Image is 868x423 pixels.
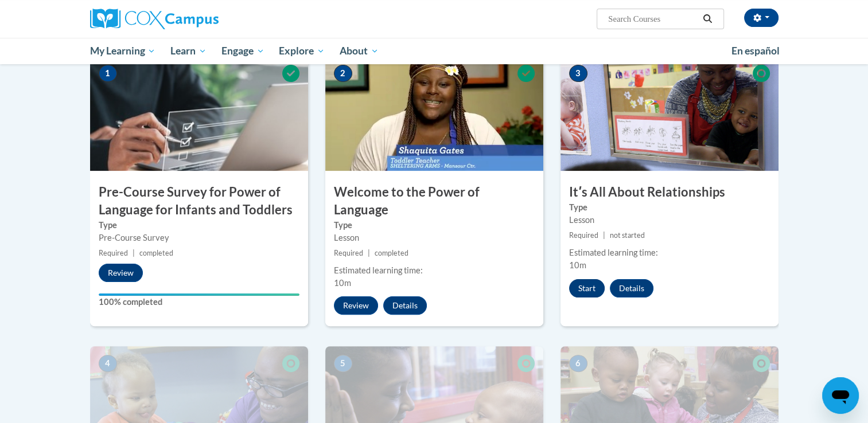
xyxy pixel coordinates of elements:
[332,38,386,64] a: About
[334,264,535,277] div: Estimated learning time:
[221,44,264,58] span: Engage
[170,44,207,58] span: Learn
[99,293,299,296] div: Your progress
[569,260,586,270] span: 10m
[607,12,699,26] input: Search Courses
[334,355,352,372] span: 5
[89,44,155,58] span: My Learning
[133,249,135,257] span: |
[334,249,363,257] span: Required
[99,232,299,244] div: Pre-Course Survey
[90,9,308,29] a: Cox Campus
[99,219,299,232] label: Type
[90,183,308,219] h3: Pre-Course Survey for Power of Language for Infants and Toddlers
[375,249,408,257] span: completed
[90,56,308,171] img: Course Image
[99,296,299,308] label: 100% completed
[569,201,770,214] label: Type
[560,183,779,201] h3: Itʹs All About Relationships
[214,38,272,64] a: Engage
[569,246,770,259] div: Estimated learning time:
[99,249,128,257] span: Required
[334,65,352,82] span: 2
[334,232,535,244] div: Lesson
[569,355,587,372] span: 6
[279,44,325,58] span: Explore
[73,38,796,64] div: Main menu
[610,279,653,297] button: Details
[325,56,543,171] img: Course Image
[569,279,605,297] button: Start
[334,296,378,315] button: Review
[560,56,779,171] img: Course Image
[383,296,427,315] button: Details
[368,249,370,257] span: |
[603,231,605,240] span: |
[271,38,332,64] a: Explore
[139,249,173,257] span: completed
[340,44,379,58] span: About
[699,12,716,26] button: Search
[744,9,779,27] button: Account Settings
[610,231,645,240] span: not started
[569,231,598,240] span: Required
[569,65,587,82] span: 3
[334,219,535,232] label: Type
[724,39,787,63] a: En español
[334,278,351,288] span: 10m
[99,355,117,372] span: 4
[99,65,117,82] span: 1
[731,45,780,57] span: En español
[99,264,143,282] button: Review
[163,38,214,64] a: Learn
[569,214,770,226] div: Lesson
[83,38,164,64] a: My Learning
[822,377,859,414] iframe: Button to launch messaging window
[325,183,543,219] h3: Welcome to the Power of Language
[90,9,219,29] img: Cox Campus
